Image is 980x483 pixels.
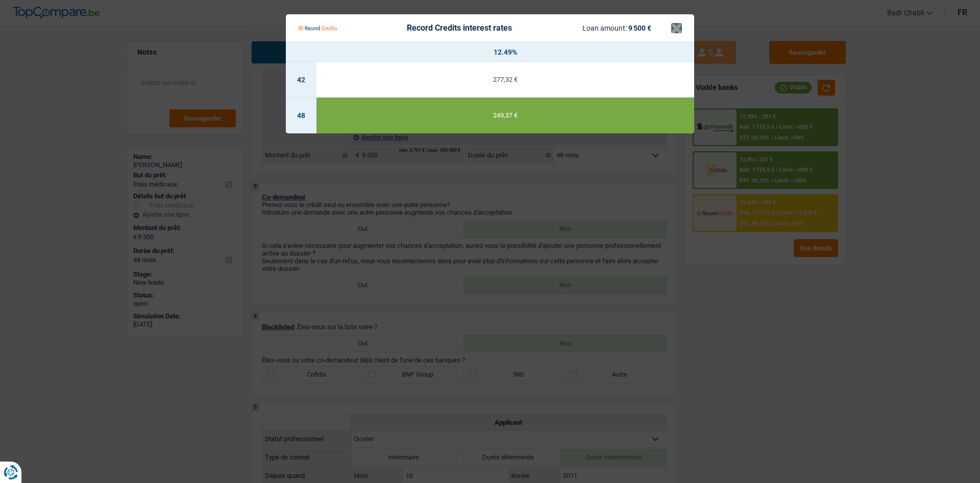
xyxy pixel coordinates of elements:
[286,62,316,98] td: 42
[286,98,316,133] td: 48
[407,24,512,32] div: Record Credits interest rates
[316,42,694,62] th: 12.49%
[298,18,337,38] img: Record Credits
[582,24,627,32] span: Loan amount:
[316,112,694,119] div: 249,37 €
[316,76,694,83] div: 277,32 €
[628,24,651,32] span: 9 500 €
[671,23,682,33] button: ×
